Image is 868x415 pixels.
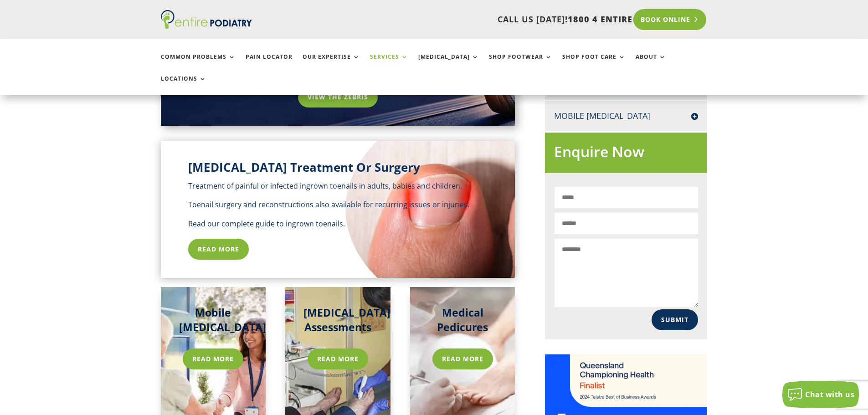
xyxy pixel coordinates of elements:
[568,14,632,25] span: 1800 4 ENTIRE
[188,159,488,180] h2: [MEDICAL_DATA] Treatment Or Surgery
[636,54,666,73] a: About
[418,54,479,73] a: [MEDICAL_DATA]
[432,348,493,369] a: Read more
[370,54,408,73] a: Services
[287,14,632,26] p: CALL US [DATE]!
[188,199,488,218] p: Toenail surgery and reconstructions also available for recurring issues or injuries.
[303,305,372,339] h2: [MEDICAL_DATA] Assessments
[554,110,698,122] h4: Mobile [MEDICAL_DATA]
[161,10,252,29] img: logo (1)
[161,54,236,73] a: Common Problems
[298,87,378,108] a: View the Zebris
[303,54,360,73] a: Our Expertise
[188,218,488,230] p: Read our complete guide to ingrown toenails.
[246,54,293,73] a: Pain Locator
[179,305,248,339] h2: Mobile [MEDICAL_DATA]
[183,348,243,369] a: Read more
[428,305,497,339] h2: Medical Pedicures
[554,142,698,167] h2: Enquire Now
[652,309,698,330] button: Submit
[633,9,707,30] a: Book Online
[805,389,854,400] span: Chat with us
[188,180,488,200] p: Treatment of painful or infected ingrown toenails in adults, babies and children.
[489,54,552,73] a: Shop Footwear
[782,381,859,408] button: Chat with us
[562,54,626,73] a: Shop Foot Care
[161,22,252,31] a: Entire Podiatry
[161,76,206,95] a: Locations
[188,239,249,260] a: Read More
[308,348,368,369] a: Read more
